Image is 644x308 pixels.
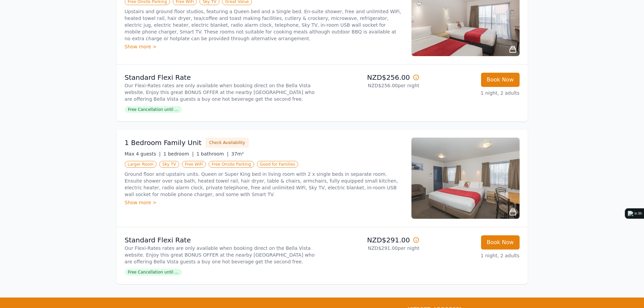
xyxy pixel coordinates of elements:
div: Show more > [125,43,403,50]
p: Our Flexi-Rates rates are only available when booking direct on the Bella Vista website. Enjoy th... [125,82,319,102]
button: Check Availability [206,138,249,148]
p: NZD$256.00 per night [325,82,420,89]
span: 1 bathroom | [196,151,229,157]
span: Free Onsite Parking [209,161,254,168]
p: Upstairs and ground floor studios, featuring a Queen bed and a Single bed. En-suite shower, free ... [125,8,403,42]
button: Book Now [481,235,520,250]
div: Show more > [125,199,403,206]
img: logo [628,211,633,216]
span: 1 bedroom | [163,151,194,157]
p: NZD$256.00 [325,73,420,82]
p: 1 night, 2 adults [425,90,520,96]
span: Sky TV [159,161,179,168]
p: Standard Flexi Rate [125,235,319,245]
span: Free WiFi [182,161,206,168]
h3: 1 Bedroom Family Unit [125,138,201,147]
span: 37m² [231,151,244,157]
p: Standard Flexi Rate [125,73,319,82]
p: Ground floor and upstairs units. Queen or Super King bed in living room with 2 x single beds in s... [125,171,403,198]
div: In 9h [635,211,642,216]
span: Free Cancellation until ... [125,106,182,113]
span: Max 4 guests | [125,151,161,157]
p: NZD$291.00 [325,235,420,245]
span: Free Cancellation until ... [125,269,182,276]
p: NZD$291.00 per night [325,245,420,252]
button: Book Now [481,73,520,87]
p: 1 night, 2 adults [425,252,520,259]
span: Larger Room [125,161,157,168]
p: Our Flexi-Rates rates are only available when booking direct on the Bella Vista website. Enjoy th... [125,245,319,265]
span: Good for Families [257,161,298,168]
